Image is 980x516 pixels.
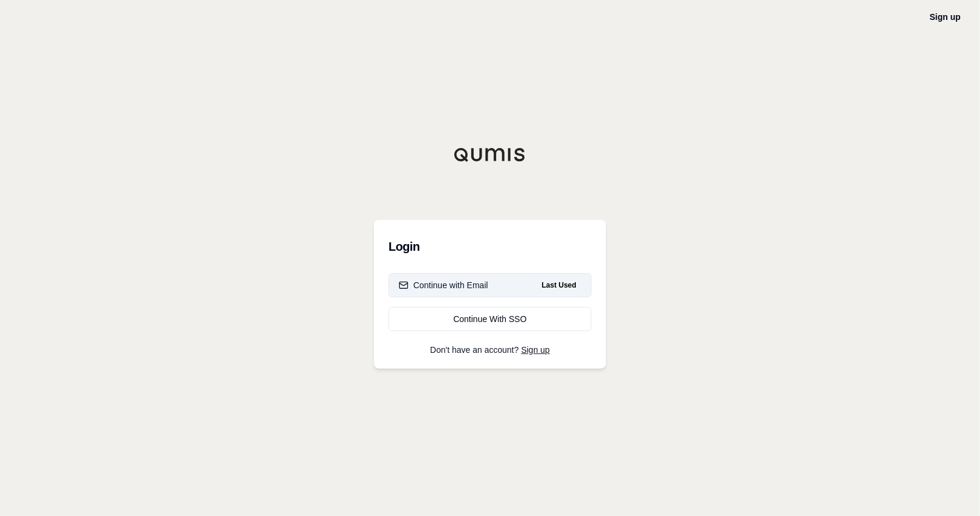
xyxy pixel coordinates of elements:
[521,345,550,355] a: Sign up
[537,278,581,292] span: Last Used
[388,234,592,259] h3: Login
[388,307,592,331] a: Continue With SSO
[388,346,592,354] p: Don't have an account?
[399,279,488,291] div: Continue with Email
[399,313,581,325] div: Continue With SSO
[930,12,961,22] a: Sign up
[454,147,526,162] img: Qumis
[388,273,592,297] button: Continue with EmailLast Used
